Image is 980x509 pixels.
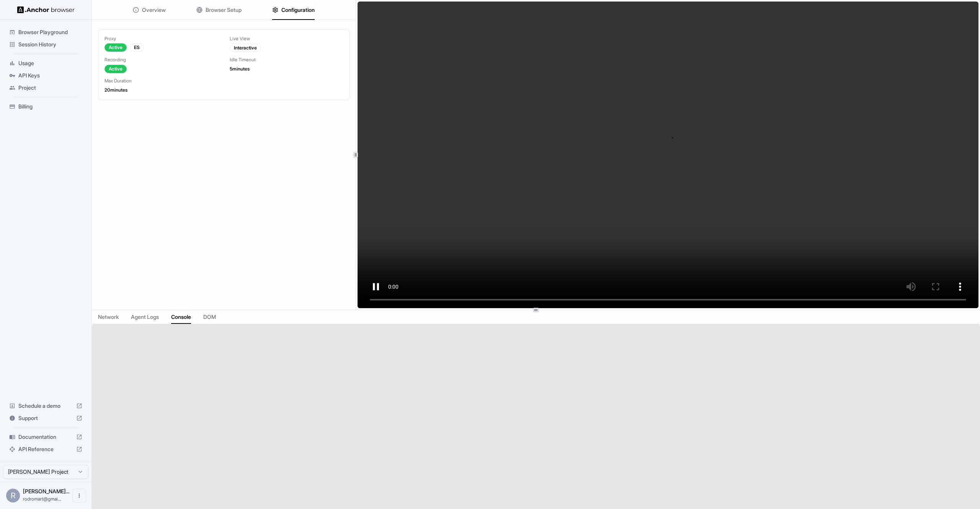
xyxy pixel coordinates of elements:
div: API Reference [6,443,85,455]
span: Billing [18,103,82,110]
span: Usage [18,59,82,67]
div: Active [105,65,127,73]
div: Live View [230,36,343,42]
img: Anchor Logo [17,6,75,13]
div: Support [6,412,85,424]
span: rodromart@gmail.com [23,496,61,502]
span: Schedule a demo [18,402,73,410]
div: Browser Playground [6,26,85,38]
span: Session History [18,41,82,48]
div: Documentation [6,431,85,443]
span: 20 minutes [105,87,127,93]
div: ES [130,43,144,52]
div: Recording [105,57,217,63]
div: Project [6,82,85,94]
div: Active [105,43,127,52]
span: Overview [142,6,166,14]
span: Project [18,84,82,92]
span: Console [171,313,191,321]
span: API Reference [18,445,73,453]
span: Documentation [18,433,73,441]
span: Agent Logs [131,313,159,321]
span: API Keys [18,72,82,79]
span: 5 minutes [230,66,250,72]
div: Interactive [230,44,261,52]
div: Max Duration [105,78,217,84]
span: Rodrigo MArtínez [23,488,69,494]
div: Session History [6,38,85,51]
span: Browser Setup [206,6,242,14]
span: Network [98,313,119,321]
div: Proxy [105,36,217,42]
div: API Keys [6,69,85,82]
button: Open menu [72,489,86,502]
span: Configuration [281,6,315,14]
span: Browser Playground [18,28,82,36]
span: DOM [203,313,216,321]
div: Usage [6,57,85,69]
div: R [6,489,20,502]
div: Schedule a demo [6,400,85,412]
div: Idle Timeout [230,57,343,63]
div: Billing [6,100,85,113]
span: Support [18,414,73,422]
